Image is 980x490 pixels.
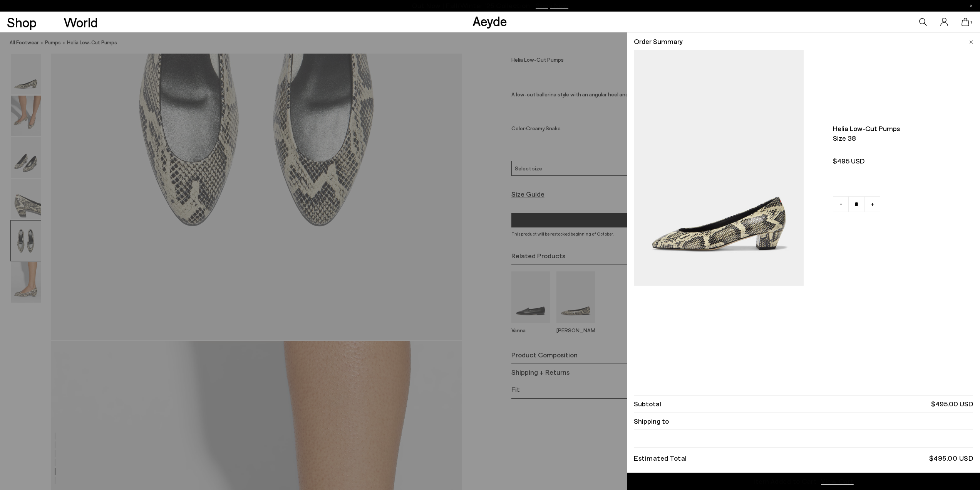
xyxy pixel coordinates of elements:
[833,134,856,142] font: Size 38
[64,15,98,29] a: World
[64,14,98,30] font: World
[871,200,874,207] font: +
[7,15,37,29] a: Shop
[634,454,687,462] font: Estimated Total
[536,2,568,9] span: Navigate to /collections/new-in
[931,399,973,408] font: $495.00 USD
[839,200,842,207] font: -
[754,477,817,485] font: Item Added to Cart
[970,20,972,24] font: 1
[634,50,804,286] img: AEYDE_HELIASNAKEPRINTCALFLEATHERCREAMY_1_900x.jpg
[634,37,683,45] font: Order Summary
[472,13,507,29] a: Aeyde
[962,18,969,26] a: 1
[7,14,37,30] font: Shop
[833,124,900,133] font: Helia low-cut pumps
[864,196,880,212] a: +
[634,417,669,425] font: Shipping to
[833,196,849,212] a: -
[929,454,973,462] font: $495.00 USD
[627,473,980,490] a: Item Added to Cart View Cart
[412,1,530,10] font: Out Now | Fall/Winter '25 Collection
[634,399,661,408] font: Subtotal
[536,1,568,10] font: Shop Now
[833,157,864,165] font: $495 USD
[821,477,854,485] font: View Cart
